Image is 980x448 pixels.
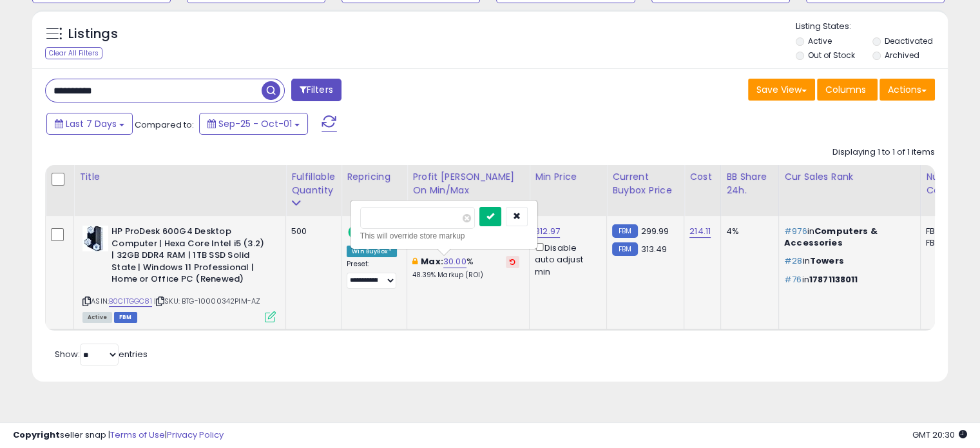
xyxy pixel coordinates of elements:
div: ASIN: [82,226,276,321]
div: Preset: [347,260,397,289]
button: Last 7 Days [46,113,133,135]
span: #976 [784,225,807,237]
div: Displaying 1 to 1 of 1 items [832,146,935,159]
p: 48.39% Markup (ROI) [412,271,519,280]
small: FBM [612,224,637,238]
div: Win BuyBox * [347,246,397,257]
p: in [784,274,910,286]
span: #76 [784,273,802,286]
div: Repricing [347,170,401,184]
label: Archived [884,50,919,61]
span: | SKU: BTG-10000342PIM-AZ [154,296,260,306]
label: Deactivated [884,35,932,46]
span: #28 [784,255,802,267]
span: 2025-10-13 20:30 GMT [912,429,967,441]
div: Fulfillable Quantity [291,170,336,197]
p: in [784,226,910,249]
button: Columns [817,79,878,101]
div: Disable auto adjust min [535,240,597,278]
div: This will override store markup [360,229,528,242]
a: Privacy Policy [167,429,224,441]
div: % [412,256,519,280]
div: 500 [291,226,331,237]
h5: Listings [68,25,118,43]
div: Profit [PERSON_NAME] on Min/Max [412,170,524,197]
button: Actions [879,79,935,101]
b: Max: [421,255,443,268]
label: Out of Stock [808,50,855,61]
p: in [784,255,910,267]
div: seller snap | | [13,429,224,442]
span: 313.49 [641,243,668,255]
label: Active [808,35,832,46]
button: Sep-25 - Oct-01 [199,113,308,135]
div: 4% [726,226,769,237]
span: Sep-25 - Oct-01 [218,117,292,130]
span: FBM [114,312,137,323]
img: 51G9hyFvU7L._SL40_.jpg [82,226,108,251]
p: Listing States: [796,21,948,33]
a: B0C1TGGC81 [109,296,152,307]
span: Show: entries [55,348,148,360]
a: 214.11 [689,225,711,238]
div: Clear All Filters [45,47,102,59]
span: Computers & Accessories [784,225,878,249]
div: FBA: 1 [926,226,968,237]
div: Min Price [535,170,601,184]
button: Filters [291,79,341,101]
div: BB Share 24h. [726,170,773,197]
span: All listings currently available for purchase on Amazon [82,312,112,323]
a: 30.00 [443,255,466,268]
span: 299.99 [641,225,669,237]
small: FBM [612,242,637,256]
strong: Copyright [13,429,60,441]
span: 17871138011 [809,273,858,286]
a: Terms of Use [110,429,165,441]
div: Current Buybox Price [612,170,678,197]
i: Revert to store-level Max Markup [510,258,515,265]
th: The percentage added to the cost of goods (COGS) that forms the calculator for Min & Max prices. [407,165,530,216]
span: Compared to: [135,119,194,131]
a: 312.97 [535,225,560,238]
span: Last 7 Days [66,117,117,130]
div: Title [79,170,280,184]
span: Towers [810,255,844,267]
div: Cur Sales Rank [784,170,915,184]
b: HP ProDesk 600G4 Desktop Computer | Hexa Core Intel i5 (3.2) | 32GB DDR4 RAM | 1TB SSD Solid Stat... [111,226,268,289]
div: FBM: 4 [926,237,968,249]
div: Num of Comp. [926,170,973,197]
span: Columns [825,83,866,96]
i: This overrides the store level max markup for this listing [412,257,418,266]
div: Cost [689,170,715,184]
button: Save View [748,79,815,101]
